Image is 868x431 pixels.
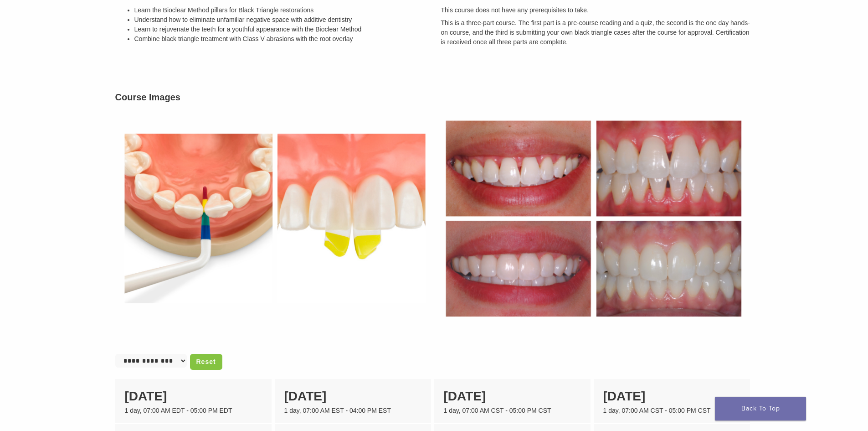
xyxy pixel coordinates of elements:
div: 1 day, 07:00 AM CST - 05:00 PM CST [444,406,581,415]
a: Reset [190,354,222,370]
div: 1 day, 07:00 AM EST - 04:00 PM EST [284,406,421,415]
li: Learn the Bioclear Method pillars for Black Triangle restorations [134,5,427,15]
div: [DATE] [284,387,421,406]
p: This is a three-part course. The first part is a pre-course reading and a quiz, the second is the... [441,18,753,47]
div: 1 day, 07:00 AM CST - 05:00 PM CST [603,406,740,415]
li: Understand how to eliminate unfamiliar negative space with additive dentistry [134,15,427,25]
div: [DATE] [444,387,581,406]
div: [DATE] [125,387,262,406]
li: Learn to rejuvenate the teeth for a youthful appearance with the Bioclear Method [134,25,427,34]
a: Back To Top [715,397,806,421]
h3: Course Images [115,90,753,104]
div: [DATE] [603,387,740,406]
li: Combine black triangle treatment with Class V abrasions with the root overlay [134,34,427,44]
p: This course does not have any prerequisites to take. [441,5,753,15]
div: 1 day, 07:00 AM EDT - 05:00 PM EDT [125,406,262,415]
